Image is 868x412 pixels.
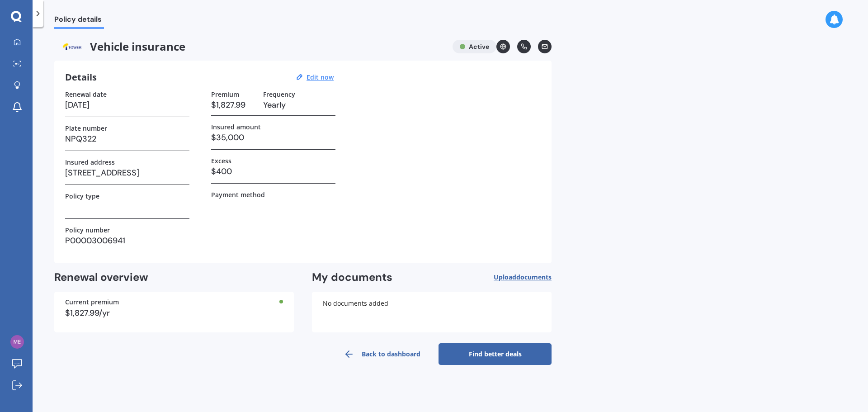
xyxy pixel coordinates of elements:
div: No documents added [312,292,552,332]
span: documents [516,273,552,281]
a: Back to dashboard [325,343,439,365]
label: Frequency [263,90,295,98]
h2: My documents [312,270,392,284]
h3: $35,000 [211,131,335,144]
label: Insured address [65,158,115,166]
div: Current premium [65,299,283,305]
h3: [STREET_ADDRESS] [65,166,189,180]
h3: NPQ322 [65,132,189,146]
label: Policy number [65,226,110,234]
div: $1,827.99/yr [65,309,283,317]
label: Payment method [211,191,265,199]
span: Vehicle insurance [54,40,445,53]
label: Insured amount [211,123,261,131]
button: Edit now [304,73,336,81]
u: Edit now [307,73,334,81]
label: Policy type [65,192,99,200]
a: Find better deals [439,343,552,365]
h3: $1,827.99 [211,98,256,112]
h2: Renewal overview [54,270,294,284]
img: f636db7d5dced412904aa47ba017ee4f [10,335,24,349]
h3: [DATE] [65,98,189,112]
h3: Details [65,71,97,83]
label: Plate number [65,124,107,132]
h3: Yearly [263,98,335,112]
label: Excess [211,157,231,165]
h3: $400 [211,165,335,178]
label: Renewal date [65,90,107,98]
label: Premium [211,90,239,98]
button: Uploaddocuments [494,270,552,284]
h3: P00003006941 [65,234,189,247]
span: Upload [494,274,552,281]
span: Policy details [54,15,104,27]
img: Tower.webp [54,40,90,53]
